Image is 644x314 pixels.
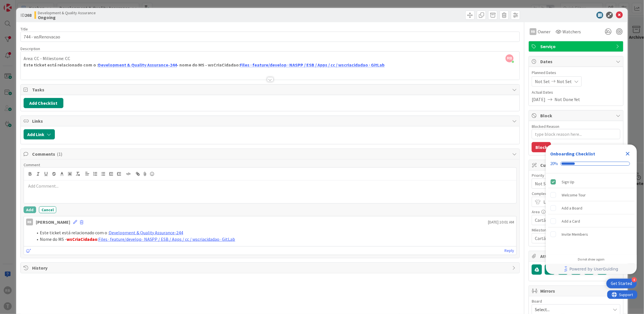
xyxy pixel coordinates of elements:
[532,210,620,214] div: Area
[240,62,385,68] a: Files · feature/develop · NASPP / ESB / Apps / cc / wscriacidadao · GitLab
[24,62,385,68] strong: Este ticket está relacionado com o : - nome do MS - wsCriaCidadao:
[532,192,620,196] div: Complexidade
[540,253,613,260] span: Attachments
[24,129,55,139] button: Add Link
[57,151,62,157] span: ( 1 )
[548,176,635,188] div: Sign Up is complete.
[20,32,520,42] input: type card name here...
[32,118,510,124] span: Links
[32,86,510,93] span: Tasks
[532,173,620,177] div: Priority
[506,54,514,62] span: RB
[543,198,608,206] span: Large
[532,142,551,152] button: Block
[606,279,637,288] div: Open Get Started checklist, remaining modules: 4
[623,149,632,158] div: Close Checklist
[109,230,183,235] a: Development & Quality Assurance-244
[546,145,637,274] div: Checklist Container
[530,28,537,35] div: RB
[38,11,96,15] span: Development & Quality Assurance
[36,219,70,225] div: [PERSON_NAME]
[532,124,559,129] label: Blocked Reason
[38,15,96,20] b: Ongoing
[532,299,542,303] span: Board
[32,151,510,157] span: Comments
[540,58,613,65] span: Dates
[562,205,583,212] div: Add a Board
[535,305,608,313] span: Select...
[632,277,637,282] div: 4
[535,78,550,85] span: Not Set
[24,162,40,167] span: Comment
[20,12,32,19] span: ID
[33,229,514,236] li: Este ticket está relacionado com o :
[562,231,588,238] div: Invite Members
[538,28,550,35] span: Owner
[548,228,635,241] div: Invite Members is incomplete.
[540,288,613,294] span: Mirrors
[20,46,40,51] span: Description
[562,192,586,198] div: Welcome Tour
[532,89,620,95] span: Actual Dates
[32,264,510,271] span: History
[546,264,637,274] div: Footer
[26,219,33,225] div: RB
[488,219,514,225] span: [DATE] 10:01 AM
[535,234,608,242] span: Cartão de Cidadão
[548,215,635,227] div: Add a Card is incomplete.
[562,28,581,35] span: Watchers
[12,1,26,8] span: Support
[24,55,517,62] p: Area: CC - Miliestone: CC
[548,202,635,214] div: Add a Board is incomplete.
[549,264,634,274] a: Powered by UserGuiding
[532,70,620,76] span: Planned Dates
[39,206,56,213] button: Cancel
[24,206,36,213] button: Add
[562,178,575,185] div: Sign Up
[550,161,632,166] div: Checklist progress: 20%
[540,43,613,50] span: Serviço
[578,257,605,262] div: Do not show again
[570,266,618,272] span: Powered by UserGuiding
[24,98,63,108] button: Add Checklist
[98,62,177,68] a: Development & Quality Assurance-244
[532,228,620,232] div: Milestone
[557,78,572,85] span: Not Set
[611,281,632,286] div: Get Started
[540,162,613,169] span: Custom Fields
[554,96,580,103] span: Not Done Yet
[20,26,28,32] label: Title
[550,161,558,166] div: 20%
[98,236,235,242] a: Files · feature/develop · NASPP / ESB / Apps / cc / wscriacidadao · GitLab
[67,236,97,242] strong: wsCriaCidadao
[25,12,32,18] b: 268
[532,96,545,103] span: [DATE]
[562,218,580,225] div: Add a Card
[504,247,514,254] a: Reply
[548,189,635,201] div: Welcome Tour is incomplete.
[535,180,608,188] span: Not Set
[546,173,637,253] div: Checklist items
[540,112,613,119] span: Block
[535,216,608,224] span: Cartão Cidadão
[550,150,595,157] div: Onboarding Checklist
[33,236,514,243] li: Nome do MS - :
